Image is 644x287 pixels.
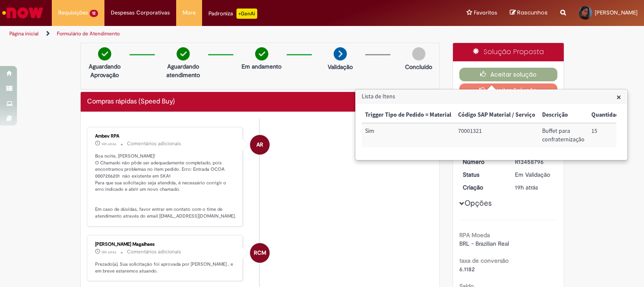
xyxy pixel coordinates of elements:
span: RCM [254,243,266,263]
span: BRL - Brazilian Real [459,240,509,247]
div: Em Validação [515,170,554,179]
span: More [183,9,196,17]
span: 18h atrás [101,250,116,255]
time: 28/08/2025 15:42:58 [515,184,538,191]
dt: Número [456,158,509,166]
time: 28/08/2025 15:53:16 [101,250,116,255]
span: Requisições [58,9,88,17]
dt: Status [456,170,509,179]
th: Descrição [539,107,588,123]
time: 28/08/2025 20:04:25 [101,141,116,146]
div: Ambev RPA [95,134,236,139]
h2: Compras rápidas (Speed Buy) Histórico de tíquete [87,98,175,106]
span: Rascunhos [517,9,548,17]
img: img-circle-grey.png [412,47,425,60]
td: Trigger Tipo de Pedido = Material: Sim [362,123,455,147]
th: Código SAP Material / Serviço [455,107,539,123]
b: taxa de conversão [459,257,509,264]
p: Validação [328,63,353,71]
div: 28/08/2025 15:42:58 [515,183,554,192]
ul: Trilhas de página [6,26,423,42]
td: Quantidade: 15 [588,123,625,147]
a: Página inicial [9,30,39,37]
p: Boa noite, [PERSON_NAME]! O Chamado não pôde ser adequadamente completado, pois encontramos probl... [95,153,236,220]
button: Aceitar solução [459,68,557,81]
small: Comentários adicionais [127,140,181,147]
div: Padroniza [208,9,257,19]
h3: Lista de Itens [356,90,627,103]
p: Prezado(a), Sua solicitação foi aprovada por [PERSON_NAME] , e em breve estaremos atuando. [95,261,236,274]
a: Formulário de Atendimento [57,30,120,37]
div: [PERSON_NAME] Magalhaes [95,242,236,247]
div: Solução Proposta [453,43,564,61]
td: Descrição: Buffet para confraternização [539,123,588,147]
img: check-circle-green.png [255,47,268,60]
div: Ambev RPA [250,135,270,155]
span: 19h atrás [515,184,538,191]
th: Quantidade [588,107,625,123]
span: 6.1182 [459,265,475,273]
img: arrow-next.png [334,47,347,60]
span: AR [256,135,263,155]
p: Concluído [405,63,432,71]
button: Rejeitar Solução [459,83,557,97]
button: Close [616,92,621,101]
a: Rascunhos [510,9,548,17]
td: Código SAP Material / Serviço: 70001321 [455,123,539,147]
span: Favoritos [474,9,497,17]
img: ServiceNow [1,4,45,21]
span: × [616,91,621,103]
p: Aguardando Aprovação [84,62,125,79]
span: 12 [90,10,98,17]
span: Despesas Corporativas [111,9,170,17]
span: 14h atrás [101,141,116,146]
img: check-circle-green.png [177,47,190,60]
b: RPA Moeda [459,231,490,239]
div: Romulo Campos Magalhaes [250,243,270,263]
div: Lista de Itens [355,89,628,161]
p: Em andamento [242,62,281,71]
div: R13458796 [515,158,554,166]
span: [PERSON_NAME] [595,9,638,16]
th: Trigger Tipo de Pedido = Material [362,107,455,123]
p: Aguardando atendimento [163,62,204,79]
img: check-circle-green.png [98,47,111,60]
small: Comentários adicionais [127,248,181,255]
p: +GenAi [236,9,257,19]
dt: Criação [456,183,509,192]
